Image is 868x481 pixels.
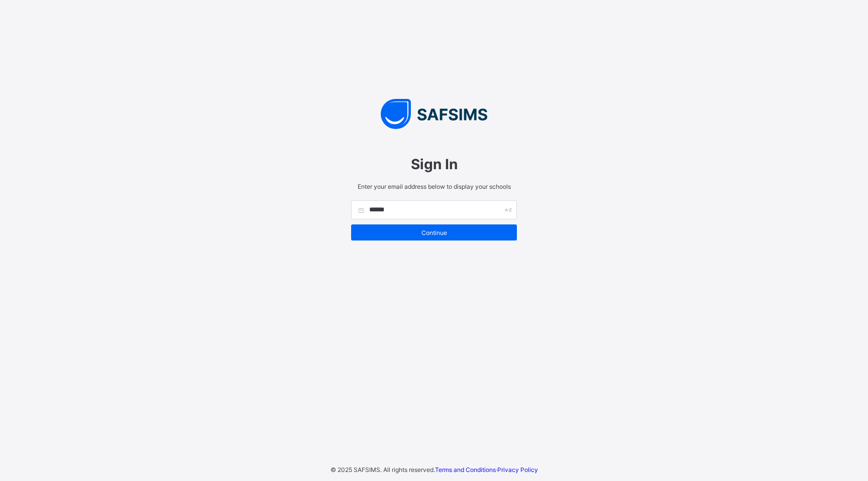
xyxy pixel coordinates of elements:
a: Privacy Policy [497,466,538,473]
a: Terms and Conditions [435,466,496,473]
span: Sign In [351,156,517,173]
span: Enter your email address below to display your schools [351,183,517,190]
span: © 2025 SAFSIMS. All rights reserved. [331,466,435,473]
span: · [435,466,538,473]
span: Continue [359,229,509,236]
img: SAFSIMS Logo [341,99,527,129]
